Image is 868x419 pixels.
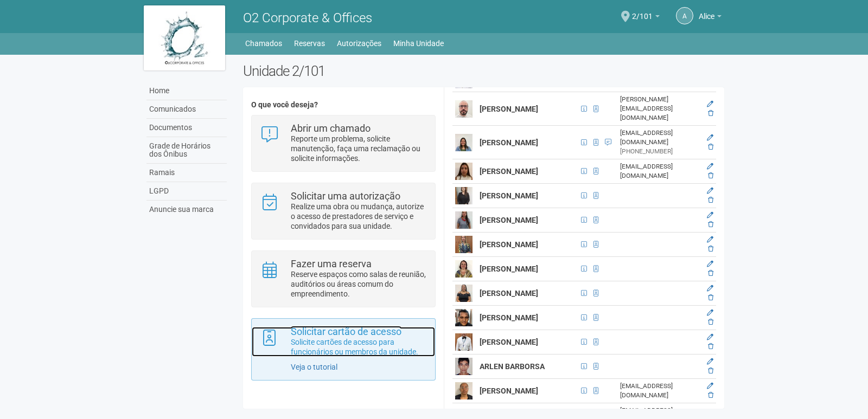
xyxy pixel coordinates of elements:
[480,386,538,395] strong: [PERSON_NAME]
[480,216,538,224] strong: [PERSON_NAME]
[707,358,713,365] a: Editar membro
[699,2,714,21] span: Alice
[337,36,381,51] a: Autorizações
[455,309,473,326] img: user.png
[146,82,227,100] a: Home
[632,2,653,21] span: 2/101
[260,327,426,357] a: Solicitar cartão de acesso Solicite cartões de acesso para funcionários ou membros da unidade.
[708,172,713,179] a: Excluir membro
[620,128,699,147] div: [EMAIL_ADDRESS][DOMAIN_NAME]
[455,100,473,118] img: user.png
[146,182,227,201] a: LGPD
[708,269,713,277] a: Excluir membro
[620,95,699,123] div: [PERSON_NAME][EMAIL_ADDRESS][DOMAIN_NAME]
[146,137,227,164] a: Grade de Horários dos Ônibus
[291,269,427,299] p: Reserve espaços como salas de reunião, auditórios ou áreas comum do empreendimento.
[480,240,538,249] strong: [PERSON_NAME]
[260,191,426,231] a: Solicitar uma autorização Realize uma obra ou mudança, autorize o acesso de prestadores de serviç...
[146,119,227,137] a: Documentos
[480,289,538,298] strong: [PERSON_NAME]
[708,245,713,253] a: Excluir membro
[455,285,473,302] img: user.png
[708,343,713,350] a: Excluir membro
[707,333,713,341] a: Editar membro
[708,318,713,326] a: Excluir membro
[455,333,473,351] img: user.png
[708,391,713,399] a: Excluir membro
[480,191,538,200] strong: [PERSON_NAME]
[480,105,538,113] strong: [PERSON_NAME]
[707,211,713,219] a: Editar membro
[455,358,473,375] img: user.png
[146,164,227,182] a: Ramais
[294,36,325,51] a: Reservas
[708,109,713,117] a: Excluir membro
[707,100,713,108] a: Editar membro
[291,202,427,231] p: Realize uma obra ou mudança, autorize o acesso de prestadores de serviço e convidados para sua un...
[480,265,538,273] strong: [PERSON_NAME]
[146,100,227,119] a: Comunicados
[707,382,713,390] a: Editar membro
[291,123,371,134] strong: Abrir um chamado
[707,187,713,195] a: Editar membro
[480,138,538,147] strong: [PERSON_NAME]
[480,313,538,322] strong: [PERSON_NAME]
[707,236,713,243] a: Editar membro
[455,163,473,180] img: user.png
[245,36,282,51] a: Chamados
[260,124,426,163] a: Abrir um chamado Reporte um problema, solicite manutenção, faça uma reclamação ou solicite inform...
[480,167,538,176] strong: [PERSON_NAME]
[707,163,713,170] a: Editar membro
[480,338,538,346] strong: [PERSON_NAME]
[455,211,473,229] img: user.png
[291,190,400,202] strong: Solicitar uma autorização
[291,134,427,163] p: Reporte um problema, solicite manutenção, faça uma reclamação ou solicite informações.
[620,147,699,156] div: [PHONE_NUMBER]
[291,337,427,357] p: Solicite cartões de acesso para funcionários ou membros da unidade.
[708,221,713,228] a: Excluir membro
[480,362,545,371] strong: ARLEN BARBORSA
[708,294,713,301] a: Excluir membro
[146,201,227,218] a: Anuncie sua marca
[455,236,473,253] img: user.png
[260,259,426,299] a: Fazer uma reserva Reserve espaços como salas de reunião, auditórios ou áreas comum do empreendime...
[455,382,473,399] img: user.png
[144,5,225,70] img: logo.jpg
[620,162,699,181] div: [EMAIL_ADDRESS][DOMAIN_NAME]
[291,363,337,371] a: Veja o tutorial
[455,134,473,151] img: user.png
[708,196,713,204] a: Excluir membro
[455,260,473,278] img: user.png
[632,14,660,22] a: 2/101
[707,309,713,317] a: Editar membro
[455,187,473,204] img: user.png
[708,367,713,375] a: Excluir membro
[707,285,713,292] a: Editar membro
[243,10,372,25] span: O2 Corporate & Offices
[707,134,713,141] a: Editar membro
[291,326,401,337] strong: Solicitar cartão de acesso
[251,101,435,109] h4: O que você deseja?
[243,63,724,79] h2: Unidade 2/101
[708,143,713,151] a: Excluir membro
[707,260,713,268] a: Editar membro
[393,36,444,51] a: Minha Unidade
[620,382,699,400] div: [EMAIL_ADDRESS][DOMAIN_NAME]
[676,7,693,24] a: A
[291,258,372,269] strong: Fazer uma reserva
[699,14,722,22] a: Alice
